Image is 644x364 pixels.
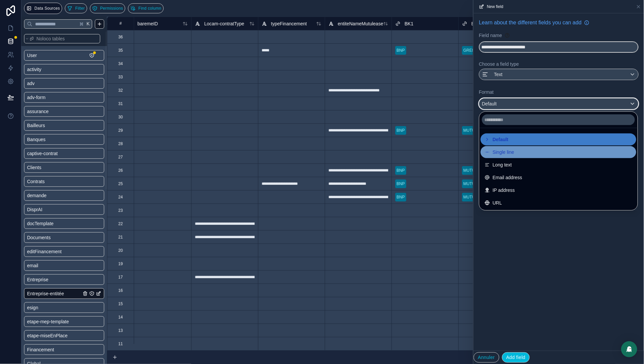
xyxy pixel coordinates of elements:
[24,204,104,215] div: DisprAI
[118,128,123,133] div: 29
[27,136,81,143] a: Banques
[27,108,49,115] span: assurance
[463,167,490,173] div: MUTUALEASE
[118,61,123,66] div: 34
[27,66,81,73] a: activity
[118,341,123,347] div: 11
[24,92,104,103] div: adv-form
[90,3,126,13] button: Permissions
[27,290,64,297] span: Entreprise-entitée
[27,332,81,339] a: etape-miseEnPlace
[27,304,38,311] span: esign
[27,164,81,171] a: Clients
[463,181,490,187] div: MUTUALEASE
[27,290,81,297] a: Entreprise-entitée
[24,162,104,173] div: Clients
[27,318,69,325] span: etape-mep-template
[27,234,51,241] span: Documents
[405,20,413,27] span: BK1
[493,135,508,143] span: Default
[396,127,405,133] div: BNP
[24,148,104,159] div: captive-contrat
[27,248,81,255] a: editFinancement
[396,194,405,200] div: BNP
[27,150,58,157] span: captive-contrat
[118,328,123,333] div: 13
[27,192,46,199] span: demande
[27,136,45,143] span: Banques
[118,101,123,106] div: 31
[493,148,514,156] span: Single line
[27,150,81,157] a: captive-contrat
[24,218,104,229] div: docTemplate
[27,206,42,213] span: DisprAI
[24,302,104,313] div: esign
[65,3,87,13] button: Filter
[118,248,123,253] div: 20
[27,262,81,269] a: email
[471,20,480,27] span: BK2
[27,178,45,185] span: Contrats
[463,194,490,200] div: MUTUALEASE
[24,134,104,145] div: Banques
[27,122,81,129] a: Bailleurs
[27,346,81,353] a: Financement
[271,20,307,27] span: typeFinancement
[34,6,60,11] span: Data Sources
[27,234,81,241] a: Documents
[24,3,62,14] button: Data Sources
[463,47,480,53] div: GRENKE
[112,21,129,26] div: #
[100,6,123,11] span: Permissions
[24,274,104,285] div: Entreprise
[396,181,405,187] div: BNP
[493,186,515,194] span: IP address
[204,20,244,27] span: Locam-contratType
[27,276,48,283] span: Entreprise
[24,330,104,341] div: etape-miseEnPlace
[27,248,62,255] span: editFinancement
[27,346,54,353] span: Financement
[27,164,41,171] span: Clients
[24,232,104,243] div: Documents
[27,220,81,227] a: docTemplate
[396,47,405,53] div: BNP
[118,181,123,187] div: 25
[24,120,104,131] div: Bailleurs
[90,3,128,13] a: Permissions
[118,48,123,53] div: 35
[24,176,104,187] div: Contrats
[621,341,637,357] div: Open Intercom Messenger
[75,6,85,11] span: Filter
[27,80,35,87] span: adv
[27,108,81,115] a: assurance
[118,195,123,200] div: 24
[118,154,123,160] div: 27
[27,332,67,339] span: etape-miseEnPlace
[118,275,123,280] div: 17
[27,262,38,269] span: email
[24,64,104,75] div: activity
[118,34,123,40] div: 36
[118,288,123,293] div: 16
[463,127,490,133] div: MUTUALEASE
[27,52,37,59] span: User
[118,315,123,320] div: 14
[493,161,512,169] span: Long text
[24,34,100,43] button: Noloco tables
[27,206,81,213] a: DisprAI
[24,190,104,201] div: demande
[24,106,104,117] div: assurance
[396,167,405,173] div: BNP
[137,20,158,27] span: baremeID
[493,199,502,207] span: URL
[27,276,81,283] a: Entreprise
[27,178,81,185] a: Contrats
[128,3,164,13] button: Find column
[27,122,45,129] span: Bailleurs
[24,344,104,355] div: Financement
[27,94,45,101] span: adv-form
[24,260,104,271] div: email
[24,316,104,327] div: etape-mep-template
[27,52,81,59] a: User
